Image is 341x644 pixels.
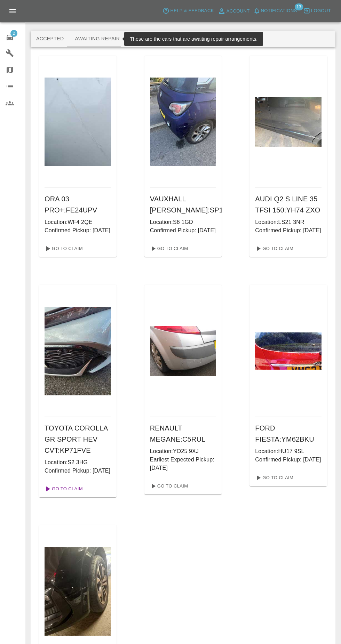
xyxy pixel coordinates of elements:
button: Logout [302,6,333,16]
p: Location: S2 3HG [45,458,111,467]
button: Notifications [252,6,299,16]
span: 2 [10,30,17,37]
p: Confirmed Pickup: [DATE] [255,456,322,464]
button: Awaiting Repair [69,31,125,47]
p: Confirmed Pickup: [DATE] [255,226,322,235]
h6: FORD FIESTA : YM62BKU [255,422,322,445]
p: Confirmed Pickup: [DATE] [150,226,216,235]
button: Help & Feedback [161,6,215,16]
span: 13 [294,3,303,10]
p: Location: S6 1GD [150,218,216,226]
a: Go To Claim [147,481,190,492]
a: Go To Claim [252,472,295,483]
span: Account [227,7,250,15]
a: Go To Claim [42,243,85,254]
button: In Repair [126,31,162,47]
p: Location: LS21 3NR [255,218,322,226]
h6: ORA 03 PRO+ : FE24UPV [45,193,111,216]
button: Paid [199,31,230,47]
p: Confirmed Pickup: [DATE] [45,226,111,235]
a: Go To Claim [42,483,85,494]
p: Confirmed Pickup: [DATE] [45,467,111,475]
h6: RENAULT MEGANE : C5RUL [150,422,216,445]
p: Location: WF4 2QE [45,218,111,226]
span: Help & Feedback [170,7,214,15]
button: Open drawer [4,3,21,19]
a: Go To Claim [252,243,295,254]
span: Logout [311,7,331,15]
p: Location: HU17 9SL [255,447,322,456]
p: Location: YO25 9XJ [150,447,216,456]
span: Notifications [261,7,297,15]
button: Accepted [31,31,69,47]
h6: TOYOTA COROLLA GR SPORT HEV CVT : KP71FVE [45,422,111,456]
h6: VAUXHALL [PERSON_NAME] : SP13WCL [150,193,216,216]
h6: AUDI Q2 S LINE 35 TFSI 150 : YH74 ZXO [255,193,322,216]
p: Earliest Expected Pickup: [DATE] [150,456,216,472]
button: Repaired [162,31,199,47]
a: Go To Claim [147,243,190,254]
a: Account [216,6,252,17]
